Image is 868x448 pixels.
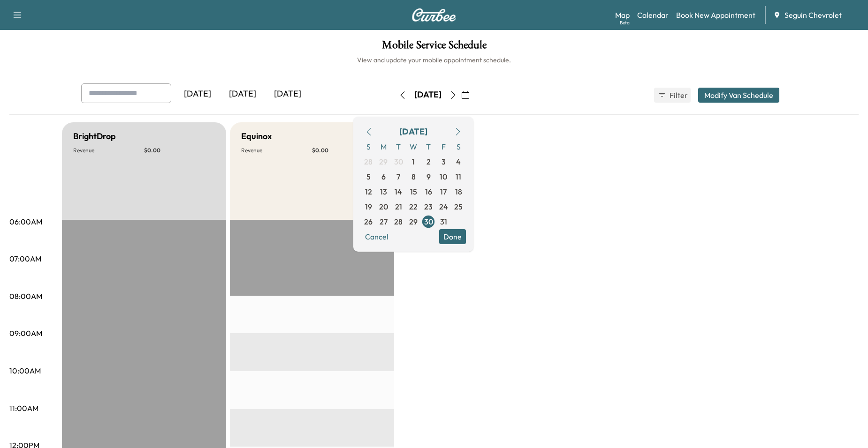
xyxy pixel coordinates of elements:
[9,328,42,339] p: 09:00AM
[394,216,403,227] span: 28
[424,201,433,212] span: 23
[364,156,373,167] span: 28
[439,229,466,244] button: Done
[144,147,215,154] p: $ 0.00
[670,90,686,101] span: Filter
[73,147,144,154] p: Revenue
[784,9,842,21] span: Seguin Chevrolet
[9,39,859,55] h1: Mobile Service Schedule
[615,9,630,21] a: MapBeta
[9,403,38,414] p: 11:00AM
[265,83,310,105] div: [DATE]
[455,186,462,197] span: 18
[421,139,436,154] span: T
[637,9,669,21] a: Calendar
[411,171,416,182] span: 8
[414,89,442,101] div: [DATE]
[364,216,373,227] span: 26
[361,229,393,244] button: Cancel
[425,186,432,197] span: 16
[442,156,446,167] span: 3
[175,83,220,105] div: [DATE]
[395,186,402,197] span: 14
[426,171,431,182] span: 9
[440,186,447,197] span: 17
[241,130,272,143] h5: Equinox
[9,291,42,302] p: 08:00AM
[440,171,447,182] span: 10
[406,139,421,154] span: W
[439,201,448,212] span: 24
[73,130,116,143] h5: BrightDrop
[410,186,417,197] span: 15
[9,365,41,376] p: 10:00AM
[394,156,403,167] span: 30
[396,171,400,182] span: 7
[379,201,388,212] span: 20
[366,171,371,182] span: 5
[379,156,388,167] span: 29
[426,156,431,167] span: 2
[436,139,451,154] span: F
[9,216,42,227] p: 06:00AM
[365,201,372,212] span: 19
[399,125,427,138] div: [DATE]
[440,216,447,227] span: 31
[424,216,433,227] span: 30
[412,156,415,167] span: 1
[411,8,457,22] img: Curbee Logo
[620,19,630,26] div: Beta
[380,216,388,227] span: 27
[395,201,402,212] span: 21
[451,139,466,154] span: S
[409,201,418,212] span: 22
[9,253,41,264] p: 07:00AM
[9,55,859,65] h6: View and update your mobile appointment schedule.
[654,88,691,103] button: Filter
[409,216,418,227] span: 29
[698,88,779,103] button: Modify Van Schedule
[676,9,755,21] a: Book New Appointment
[241,147,312,154] p: Revenue
[381,171,386,182] span: 6
[391,139,406,154] span: T
[361,139,376,154] span: S
[365,186,372,197] span: 12
[454,201,463,212] span: 25
[456,156,461,167] span: 4
[220,83,265,105] div: [DATE]
[380,186,387,197] span: 13
[376,139,391,154] span: M
[456,171,461,182] span: 11
[312,147,383,154] p: $ 0.00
